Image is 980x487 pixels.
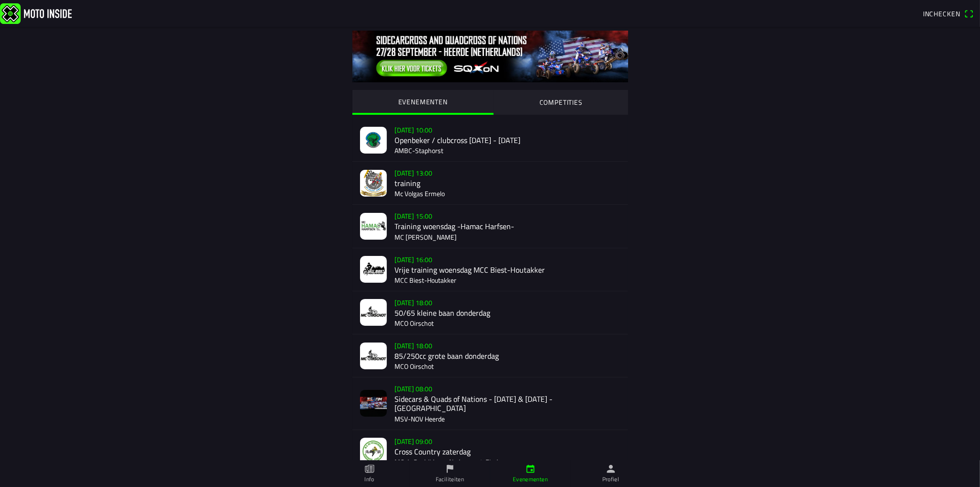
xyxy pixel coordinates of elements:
[360,170,387,197] img: GJzRkLEiB8NkuOV0QG2NAyCJ0ehom5EUhliTEFfI.jpg
[493,90,628,115] ion-segment-button: COMPETITIES
[360,127,387,154] img: LHdt34qjO8I1ikqy75xviT6zvODe0JOmFLV3W9KQ.jpeg
[360,299,387,326] img: ZgoO5VRmMeJuUt4JUde0GXw3Zc8NvIUKeVO6il9K.jpg
[352,430,628,473] a: [DATE] 09:00Cross Country zaterdagMC de Peelrijders - Nederweert-Eind
[352,31,628,82] img: 0tIKNvXMbOBQGQ39g5GyH2eKrZ0ImZcyIMR2rZNf.jpg
[606,464,616,474] ion-icon: person
[352,291,628,334] a: [DATE] 18:0050/65 kleine baan donderdagMCO Oirschot
[360,256,387,283] img: RsLYVIJ3HdxBcd7YXp8gprPg8v9FlRA0bzDE6f0r.jpg
[352,162,628,205] a: [DATE] 13:00trainingMc Volgas Ermelo
[360,343,387,369] img: mGdXHlwPoTPfKEkRmxP17dBrnuGVgLEgkak52wQ2.jpg
[918,5,978,22] a: Incheckenqr scanner
[602,475,620,484] ion-label: Profiel
[360,390,387,417] img: 2jubyqFwUY625b9WQNj3VlvG0cDiWSkTgDyQjPWg.jpg
[352,248,628,291] a: [DATE] 16:00Vrije training woensdag MCC Biest-HoutakkerMCC Biest-Houtakker
[525,464,536,474] ion-icon: calendar
[352,119,628,162] a: [DATE] 10:00Openbeker / clubcross [DATE] - [DATE]AMBC-Staphorst
[352,205,628,248] a: [DATE] 15:00Training woensdag -Hamac Harfsen-MC [PERSON_NAME]
[364,464,375,474] ion-icon: paper
[513,475,548,484] ion-label: Evenementen
[445,464,455,474] ion-icon: flag
[923,9,960,19] span: Inchecken
[360,438,387,465] img: aAdPnaJ0eM91CyR0W3EJwaucQemX36SUl3ujApoD.jpeg
[364,475,374,484] ion-label: Info
[352,377,628,430] a: [DATE] 08:00Sidecars & Quads of Nations - [DATE] & [DATE] - [GEOGRAPHIC_DATA]MSV-NOV Heerde
[352,334,628,377] a: [DATE] 18:0085/250cc grote baan donderdagMCO Oirschot
[360,213,387,240] img: SoimOexaOJD0EA6fdtWkrTLMgSr0Lz7NgFJ5t3wr.jpg
[436,475,464,484] ion-label: Faciliteiten
[352,90,494,115] ion-segment-button: EVENEMENTEN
